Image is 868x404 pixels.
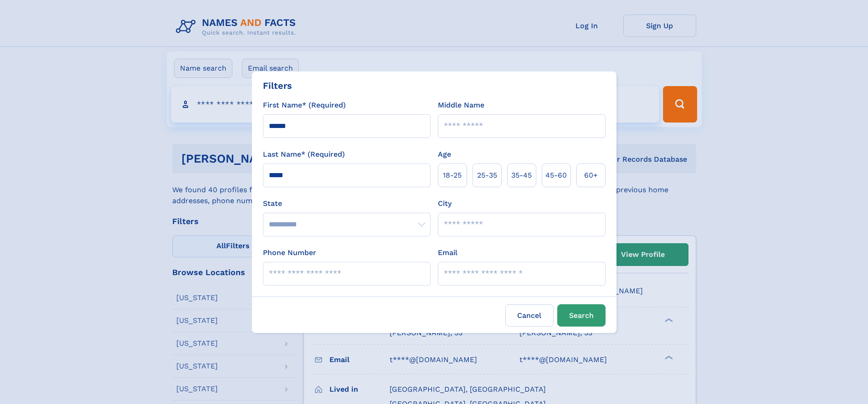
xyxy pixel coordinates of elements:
[263,149,345,160] label: Last Name* (Required)
[477,170,497,181] span: 25‑35
[263,79,292,92] div: Filters
[505,304,554,327] label: Cancel
[438,198,452,209] label: City
[545,170,567,181] span: 45‑60
[511,170,532,181] span: 35‑45
[263,247,316,258] label: Phone Number
[443,170,462,181] span: 18‑25
[438,100,484,111] label: Middle Name
[584,170,598,181] span: 60+
[438,149,451,160] label: Age
[263,100,346,111] label: First Name* (Required)
[438,247,457,258] label: Email
[557,304,606,327] button: Search
[263,198,431,209] label: State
